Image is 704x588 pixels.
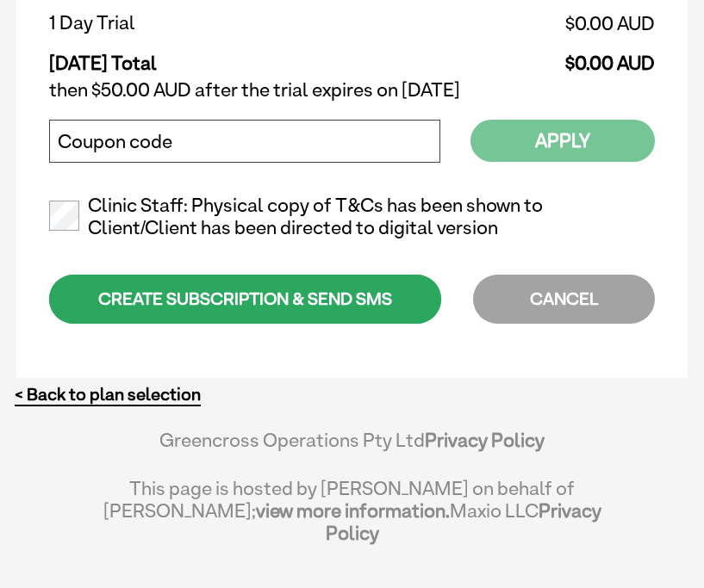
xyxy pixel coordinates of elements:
[378,39,655,75] td: $0.00 AUD
[49,275,441,324] div: CREATE SUBSCRIPTION & SEND SMS
[103,429,601,468] div: Greencross Operations Pty Ltd
[470,120,655,162] button: Apply
[326,499,601,544] a: Privacy Policy
[49,195,655,239] label: Clinic Staff: Physical copy of T&Cs has been shown to Client/Client has been directed to digital ...
[49,201,79,231] input: Clinic Staff: Physical copy of T&Cs has been shown to Client/Client has been directed to digital ...
[49,8,378,39] td: 1 Day Trial
[256,499,450,522] a: view more information.
[425,429,545,451] a: Privacy Policy
[49,75,655,106] td: then $50.00 AUD after the trial expires on [DATE]
[15,384,201,405] a: < Back to plan selection
[103,468,601,544] div: This page is hosted by [PERSON_NAME] on behalf of [PERSON_NAME]; Maxio LLC
[58,131,172,153] label: Coupon code
[378,8,655,39] td: $0.00 AUD
[473,275,655,324] div: CANCEL
[49,39,378,75] td: [DATE] Total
